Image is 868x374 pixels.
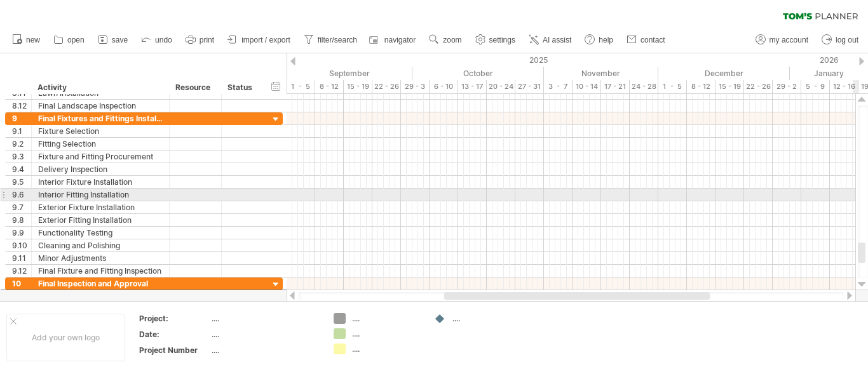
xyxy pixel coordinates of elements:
div: Interior Fitting Installation [38,189,163,201]
div: 12 - 16 [830,80,858,93]
div: 9.2 [12,138,31,150]
div: Status [227,81,255,94]
div: 22 - 26 [744,80,773,93]
div: .... [352,313,421,324]
a: open [50,32,88,48]
div: 1 - 5 [658,80,687,93]
div: 9.4 [12,163,31,175]
div: 3 - 7 [544,80,573,93]
span: settings [489,36,515,44]
div: Final Inspection and Approval [38,277,163,290]
div: 9.6 [12,189,31,201]
div: 5 - 9 [801,80,830,93]
div: .... [212,313,318,324]
a: settings [472,32,519,48]
a: filter/search [301,32,361,48]
div: 20 - 24 [487,80,515,93]
div: October 2025 [412,67,544,80]
div: 6 - 10 [430,80,458,93]
div: 29 - 3 [401,80,430,93]
span: open [67,36,85,44]
div: Delivery Inspection [38,163,163,175]
div: 8 - 12 [315,80,344,93]
div: 13 - 17 [458,80,487,93]
a: log out [818,32,862,48]
div: 9.1 [12,125,31,137]
span: help [599,36,613,44]
a: save [95,32,132,48]
div: 9.3 [12,150,31,163]
span: zoom [443,36,461,44]
span: save [112,36,128,44]
div: 8.12 [12,100,31,112]
div: Project Number [139,345,209,356]
div: .... [212,329,318,340]
div: 29 - 2 [773,80,801,93]
div: .... [352,328,421,339]
div: 15 - 19 [715,80,744,93]
div: 8 - 12 [687,80,715,93]
div: .... [352,344,421,354]
div: 22 - 26 [372,80,401,93]
div: Fitting Selection [38,138,163,150]
span: undo [155,36,172,44]
div: 9.8 [12,214,31,226]
div: 17 - 21 [601,80,630,93]
div: Fixture Selection [38,125,163,137]
div: December 2025 [658,67,790,80]
div: November 2025 [544,67,658,80]
div: 9.7 [12,201,31,213]
div: Add your own logo [6,314,125,361]
div: Resource [175,81,214,94]
div: Fixture and Fitting Procurement [38,150,163,163]
div: .... [452,313,522,324]
span: navigator [384,36,416,44]
span: my account [770,36,808,44]
div: 27 - 31 [515,80,544,93]
div: September 2025 [287,67,412,80]
a: my account [752,32,812,48]
div: 9.11 [12,252,31,264]
div: 24 - 28 [630,80,658,93]
div: Interior Fixture Installation [38,176,163,188]
span: filter/search [318,36,357,44]
div: Project: [139,313,209,324]
div: 9.10 [12,239,31,251]
div: Cleaning and Polishing [38,239,163,251]
a: undo [138,32,176,48]
div: 1 - 5 [287,80,315,93]
div: 9 [12,112,31,124]
div: 9.5 [12,176,31,188]
a: help [581,32,617,48]
div: Final Fixtures and Fittings Installations [38,112,163,124]
span: log out [836,36,858,44]
span: new [26,36,40,44]
span: print [200,36,214,44]
a: print [182,32,218,48]
div: Final Fixture and Fitting Inspection [38,265,163,277]
div: Exterior Fixture Installation [38,201,163,213]
div: 9.12 [12,265,31,277]
span: AI assist [543,36,571,44]
a: navigator [367,32,419,48]
div: .... [212,345,318,356]
div: Exterior Fitting Installation [38,214,163,226]
div: 10 - 14 [573,80,601,93]
a: AI assist [526,32,575,48]
a: contact [623,32,669,48]
a: zoom [426,32,465,48]
span: contact [641,36,665,44]
div: 15 - 19 [344,80,372,93]
div: Functionality Testing [38,227,163,239]
div: Activity [37,81,162,94]
div: Final Landscape Inspection [38,100,163,112]
a: import / export [224,32,294,48]
a: new [9,32,44,48]
div: Minor Adjustments [38,252,163,264]
span: import / export [241,36,290,44]
div: 9.9 [12,227,31,239]
div: Date: [139,329,209,340]
div: 10 [12,277,31,290]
